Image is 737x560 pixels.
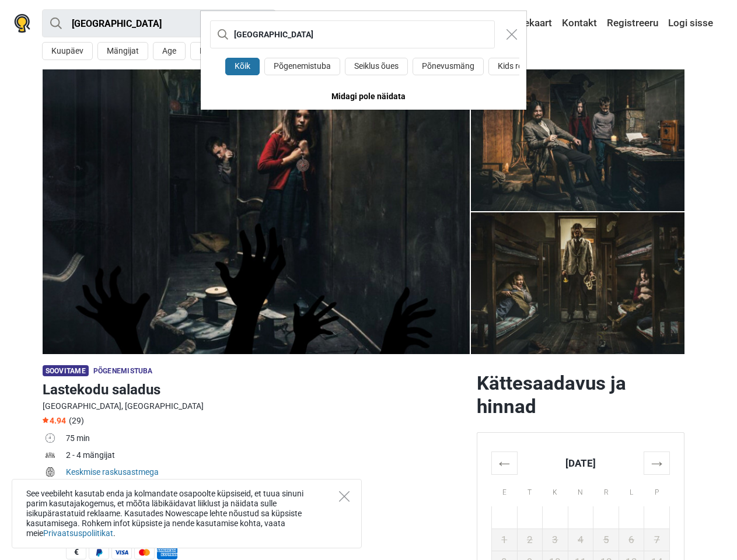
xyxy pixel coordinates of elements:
img: Close modal [507,29,517,40]
button: Seiklus õues [345,58,408,76]
button: Põnevusmäng [413,58,484,76]
button: Close modal [501,23,523,45]
button: Kids room [488,58,544,76]
button: Põgenemistuba [264,58,340,76]
button: Kõik [225,58,260,76]
input: proovi “Tallinn” [210,20,495,48]
div: Midagi pole näidata [322,91,406,103]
